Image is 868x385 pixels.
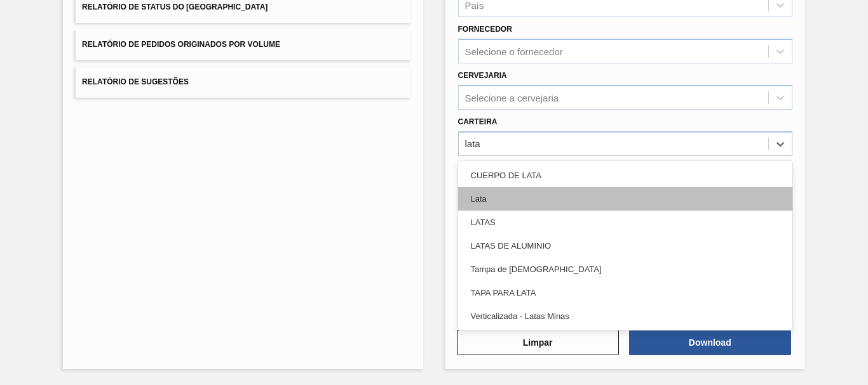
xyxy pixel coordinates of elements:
[458,25,512,34] label: Fornecedor
[76,67,410,98] button: Relatório de Sugestões
[82,3,268,11] span: Relatório de Status do [GEOGRAPHIC_DATA]
[458,211,792,234] div: LATAS
[458,281,792,304] div: TAPA PARA LATA
[458,187,792,211] div: Lata
[76,29,410,60] button: Relatório de Pedidos Originados por Volume
[458,258,792,281] div: Tampa de [DEMOGRAPHIC_DATA]
[458,71,507,80] label: Cervejaria
[465,92,559,103] div: Selecione a cervejaria
[465,46,563,57] div: Selecione o fornecedor
[629,330,791,355] button: Download
[457,330,619,355] button: Limpar
[82,40,280,49] span: Relatório de Pedidos Originados por Volume
[458,117,498,126] label: Carteira
[82,77,189,86] span: Relatório de Sugestões
[458,234,792,258] div: LATAS DE ALUMINIO
[458,304,792,328] div: Verticalizada - Latas Minas
[458,164,792,187] div: CUERPO DE LATA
